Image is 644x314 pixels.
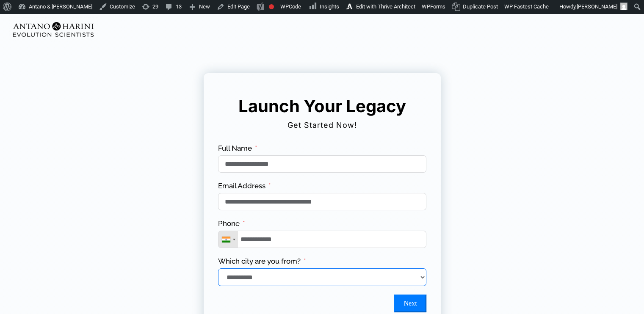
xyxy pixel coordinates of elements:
[218,219,245,229] label: Phone
[577,3,617,10] span: [PERSON_NAME]
[218,231,238,248] div: Telephone country code
[269,4,274,9] div: Focus keyphrase not set
[218,181,271,191] label: Email Address
[9,17,98,41] img: Evolution-Scientist (2)
[218,193,426,210] input: Email Address
[394,295,426,312] button: Next
[320,3,339,10] span: Insights
[218,231,426,248] input: Phone
[218,268,426,286] select: Which city are you from?
[218,256,306,266] label: Which city are you from?
[218,143,257,153] label: Full Name
[217,118,428,133] h2: Get Started Now!
[234,96,411,117] h5: Launch Your Legacy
